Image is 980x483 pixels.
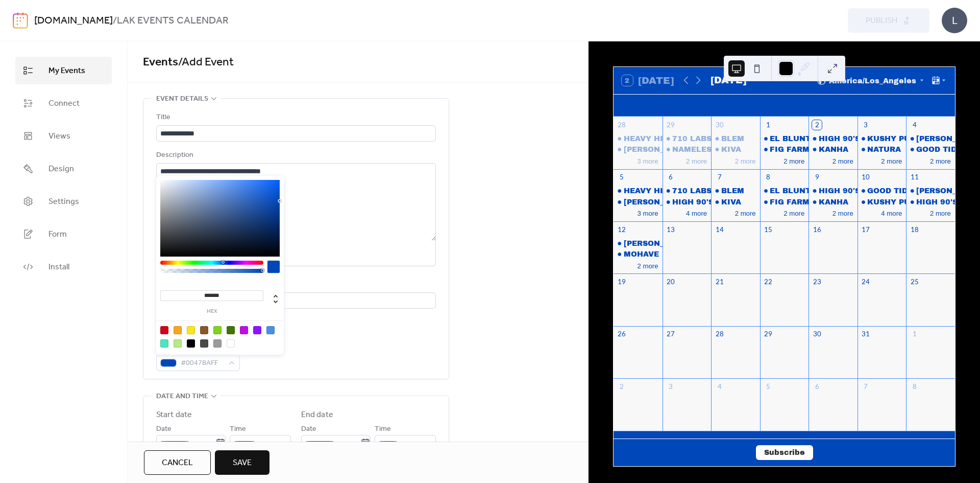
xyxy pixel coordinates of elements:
div: 4 [910,120,919,129]
button: 4 more [682,208,711,218]
div: #F8E71C [187,326,195,334]
div: FIG FARMS [770,144,815,154]
div: 6 [666,173,675,182]
button: 2 more [926,208,955,218]
div: HIGH 90'S [808,133,857,144]
div: GOOD TIDE [906,144,955,154]
div: KIVA [721,197,741,207]
div: BLEM [721,133,744,144]
div: [PERSON_NAME] [624,238,691,248]
button: 2 more [926,155,955,166]
div: Fri [854,95,900,117]
div: 31 [861,330,870,339]
div: GOOD TIDE [867,186,913,196]
div: 2 [812,120,821,129]
a: Install [15,253,112,281]
div: KIVA [721,144,741,154]
div: EL BLUNTO [770,186,817,196]
div: EL BLUNTO [760,133,809,144]
div: KIVA [711,144,760,154]
div: GOOD TIDE [857,186,906,196]
div: 21 [715,278,724,287]
a: Views [15,122,112,150]
div: 28 [617,120,626,129]
div: 17 [861,225,870,234]
div: CLAYBOURNE [906,186,955,196]
div: HIGH 90'S [819,133,860,144]
div: KUSHY PUNCH [867,197,928,207]
div: CLAYBOURNE [906,133,955,144]
div: KUSHY PUNCH [857,197,906,207]
div: HEAVY HITTERS [624,186,689,196]
div: Sun [622,95,668,117]
span: Install [48,261,69,273]
button: 2 more [779,208,808,218]
div: 2 [617,382,626,391]
div: KANHA [819,144,848,154]
div: #4A4A4A [200,339,208,348]
div: 4 [715,382,724,391]
div: HIGH 90'S [808,186,857,196]
div: MOHAVE [624,249,659,259]
div: 8 [910,382,919,391]
div: 16 [812,225,821,234]
div: FIG FARMS [760,144,809,154]
div: #4A90E2 [266,326,275,334]
span: #0047BAFF [181,357,224,370]
div: 10 [861,173,870,182]
div: KANHA [808,144,857,154]
div: 6 [812,382,821,391]
a: Design [15,155,112,182]
button: 3 more [633,155,663,166]
div: 9 [812,173,821,182]
b: LAK EVENTS CALENDAR [117,11,229,31]
div: 29 [666,120,675,129]
div: HIGH 90'S [819,186,860,196]
div: MOHAVE [614,249,663,259]
div: 27 [666,330,675,339]
div: 5 [764,382,773,391]
button: 2 more [828,208,857,218]
div: JEETER [614,144,663,154]
div: 710 LABS [672,186,712,196]
span: Date and time [156,390,208,403]
button: 4 more [877,208,906,218]
div: JEETER [614,238,663,248]
div: [PERSON_NAME] [624,197,691,207]
div: HEAVY HITTERS [614,186,663,196]
div: 30 [715,120,724,129]
div: NAMELESS [672,144,717,154]
div: #417505 [227,326,235,334]
div: 14 [715,225,724,234]
button: 2 more [877,155,906,166]
div: 710 LABS [663,133,712,144]
button: 2 more [731,208,760,218]
div: Sat [900,95,947,117]
div: 5 [617,173,626,182]
div: HIGH 90'S [916,197,958,207]
div: FIG FARMS [760,197,809,207]
div: 13 [666,225,675,234]
div: 22 [764,278,773,287]
div: 19 [617,278,626,287]
img: logo [13,12,28,29]
div: BLEM [721,186,744,196]
div: 7 [715,173,724,182]
div: BLEM [711,186,760,196]
div: Start date [156,409,192,421]
span: Design [48,163,74,175]
div: 8 [764,173,773,182]
div: HEAVY HITTERS [614,133,663,144]
div: GOOD TIDE [916,144,962,154]
div: Wed [761,95,807,117]
div: 20 [666,278,675,287]
a: Cancel [144,450,211,475]
div: HEAVY HITTERS [624,133,689,144]
div: L [942,8,967,33]
div: #FFFFFF [227,339,235,348]
button: 3 more [633,208,663,218]
b: / [113,11,117,31]
a: Connect [15,89,112,117]
div: #B8E986 [174,339,182,348]
div: HIGH 90'S [906,197,955,207]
